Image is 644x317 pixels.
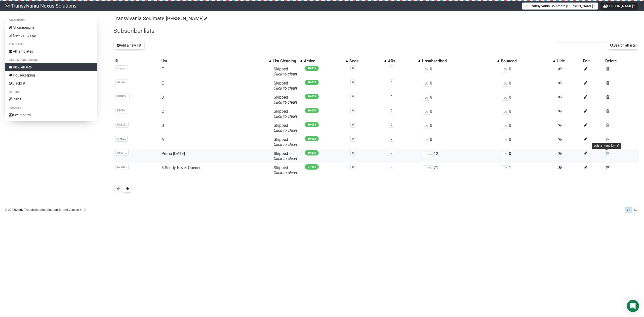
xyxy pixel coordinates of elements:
[391,81,392,84] a: 0
[305,164,319,170] span: 21,981
[423,165,434,171] span: 0.32%
[274,156,297,161] a: Click to clean
[502,81,509,87] span: 0%
[274,142,297,147] a: Click to clean
[500,163,556,177] td: 1
[5,79,97,87] a: Blacklist
[352,165,354,169] a: 0
[305,136,319,141] span: 10,032
[583,59,603,64] div: Edit
[115,122,129,128] span: DAZLT..
[274,100,297,105] a: Click to clean
[500,79,556,93] td: 0
[274,67,297,76] span: Skipped
[113,41,145,50] button: Add a new list
[274,123,297,133] span: Skipped
[352,67,354,70] a: 0
[421,135,500,149] td: 0
[5,31,97,39] a: New campaign
[305,108,319,113] span: 10,036
[305,150,319,155] span: 19,226
[305,94,319,99] span: 10,035
[627,300,639,312] div: Open Intercom Messenger
[162,123,164,128] a: B
[162,109,164,114] a: C
[24,208,47,212] a: Troubleshooting
[582,58,604,65] th: Edit: No sort applied, sorting is disabled
[522,3,598,10] button: Transylvania Soulmate [PERSON_NAME]
[422,59,495,64] div: Unsubscribed
[304,59,343,64] div: Active
[162,81,164,86] a: E
[502,123,509,129] span: 0%
[114,59,159,64] div: ID
[115,65,128,71] span: v6pnq..
[162,67,164,71] a: F
[5,47,97,55] a: All templates
[423,67,430,72] span: 0%
[274,170,297,175] a: Click to clean
[5,17,97,23] li: Campaigns
[391,165,392,169] a: 0
[421,65,500,79] td: 0
[352,137,354,140] a: 0
[423,109,430,115] span: 0%
[305,80,319,85] span: 10,035
[274,114,297,119] a: Click to clean
[5,111,97,119] a: See reports
[605,59,638,64] div: Delete
[391,109,392,112] a: 0
[115,80,128,85] span: 4Zv76..
[274,109,297,119] span: Skipped
[500,65,556,79] td: 0
[391,95,392,98] a: 0
[15,208,23,212] a: Sendy
[387,58,421,65] th: ARs: No sort applied, activate to apply an ascending sort
[423,137,430,143] span: 0%
[115,94,130,99] span: iHNKM..
[274,137,297,147] span: Skipped
[5,23,97,31] a: All campaigns
[352,151,354,154] a: 0
[5,207,87,213] p: © 2025 | | | Version 6.1.3
[500,93,556,107] td: 0
[500,121,556,135] td: 0
[500,135,556,149] td: 0
[274,151,297,161] span: Skipped
[5,41,97,47] li: Templates
[274,86,297,91] a: Click to clean
[160,59,267,64] div: List
[391,67,392,70] a: 0
[47,208,67,212] a: Support forum
[501,59,551,64] div: Bounced
[421,121,500,135] td: 0
[5,57,97,63] li: Lists & subscribers
[352,95,354,98] a: 0
[113,15,207,21] a: Transylvania Soulmate [PERSON_NAME]
[349,59,382,64] div: Segs
[305,66,319,71] span: 10,035
[423,151,434,157] span: 0.06%
[5,89,97,95] li: Others
[115,150,129,156] span: U803R..
[502,151,509,157] span: 0%
[274,128,297,133] a: Click to clean
[274,95,297,105] span: Skipped
[5,105,97,111] li: Reports
[421,79,500,93] td: 0
[348,58,387,65] th: Segs: No sort applied, activate to apply an ascending sort
[352,123,354,126] a: 0
[502,95,509,101] span: 0%
[115,164,129,170] span: S2VBx..
[115,108,128,113] span: KBf89..
[607,41,639,50] button: Search all lists
[500,107,556,121] td: 0
[115,136,128,142] span: 8iFEU..
[5,4,10,8] img: 586cc6b7d8bc403f0c61b981d947c989
[421,93,500,107] td: 0
[500,58,556,65] th: Bounced: No sort applied, activate to apply an ascending sort
[391,151,392,154] a: 0
[423,123,430,129] span: 0%
[421,58,500,65] th: Unsubscribed: No sort applied, activate to apply an ascending sort
[305,122,319,127] span: 10,035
